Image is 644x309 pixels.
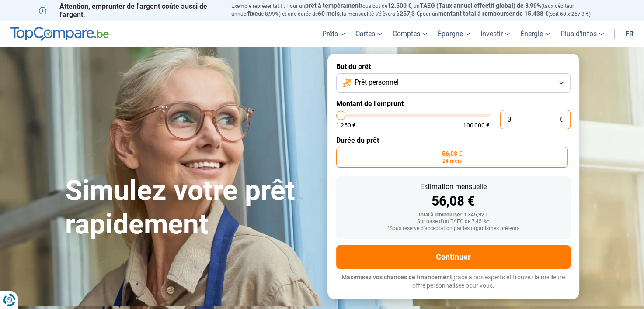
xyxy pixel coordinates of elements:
[432,21,475,47] a: Épargne
[387,2,411,9] span: 12.500 €
[336,73,571,93] button: Prêt personnel
[420,2,541,9] span: TAEG (Taux annuel effectif global) de 8,99%
[387,21,432,47] a: Comptes
[555,21,609,47] a: Plus d'infos
[65,174,317,241] h1: Simulez votre prêt rapidement
[438,10,548,17] span: montant total à rembourser de 15.438 €
[350,21,387,47] a: Cartes
[247,10,258,17] span: fixe
[463,122,490,128] span: 100 000 €
[336,62,571,71] label: But du prêt
[336,122,356,128] span: 1 250 €
[355,78,399,87] span: Prêt personnel
[343,219,564,225] div: Sur base d'un TAEG de 7,45 %*
[341,274,452,281] span: Maximisez vos chances de financement
[10,27,109,41] img: TopCompare
[343,226,564,232] div: *Sous réserve d'acceptation par les organismes prêteurs
[39,2,221,19] p: Attention, emprunter de l'argent coûte aussi de l'argent.
[336,136,571,144] label: Durée du prêt
[560,116,564,124] span: €
[343,212,564,218] div: Total à rembourser: 1 345,92 €
[515,21,555,47] a: Énergie
[343,195,564,208] div: 56,08 €
[442,158,462,164] span: 24 mois
[318,10,340,17] span: 60 mois
[475,21,515,47] a: Investir
[620,21,639,47] a: fr
[336,245,571,269] button: Continuer
[400,10,420,17] span: 257,3 €
[231,2,606,18] p: Exemple représentatif : Pour un tous but de , un (taux débiteur annuel de 8,99%) et une durée de ...
[442,151,462,157] span: 56,08 €
[343,183,564,190] div: Estimation mensuelle
[305,2,361,9] span: prêt à tempérament
[317,21,350,47] a: Prêts
[336,100,571,108] label: Montant de l'emprunt
[336,273,571,290] p: grâce à nos experts et trouvez la meilleure offre personnalisée pour vous.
